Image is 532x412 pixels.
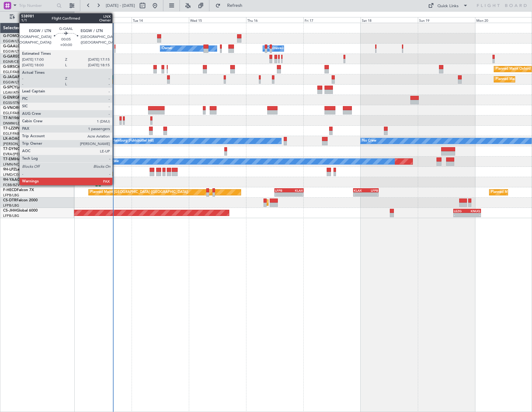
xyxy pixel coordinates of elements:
[3,106,45,110] a: G-VNORChallenger 650
[3,96,18,100] span: G-ENRG
[3,137,17,141] span: LX-AOA
[3,152,42,157] a: EVRA/[PERSON_NAME]
[75,12,86,18] div: [DATE]
[3,49,22,54] a: EGGW/LTN
[275,189,289,192] div: LFPB
[303,17,361,23] div: Fri 17
[162,44,172,53] div: Owner
[3,209,16,213] span: CS-JHH
[467,213,480,217] div: -
[354,193,366,196] div: -
[3,59,22,64] a: EGNR/CEG
[3,168,35,171] a: 9H-LPZLegacy 500
[3,178,17,182] span: 9H-YAA
[246,17,303,23] div: Thu 16
[3,162,21,167] a: LFMN/NCE
[3,203,19,208] a: LFPB/LBG
[3,157,15,161] span: T7-EMI
[3,116,21,120] span: T7-N1960
[425,1,471,11] button: Quick Links
[3,90,20,95] a: LGAV/ATH
[3,131,19,136] a: EGLF/FAB
[418,17,475,23] div: Sun 19
[467,209,480,213] div: KNUQ
[362,136,376,146] div: No Crew
[3,147,44,151] a: T7-DYNChallenger 604
[3,209,38,213] a: CS-JHHGlobal 6000
[264,44,290,53] div: A/C Unavailable
[437,3,459,9] div: Quick Links
[3,44,17,48] span: G-GAAL
[3,178,38,182] a: 9H-YAAGlobal 5000
[454,209,467,213] div: LEZG
[3,34,19,38] span: G-FOMO
[3,199,16,202] span: CS-DTR
[106,3,135,8] span: [DATE] - [DATE]
[189,17,246,23] div: Wed 15
[3,55,54,59] a: G-GARECessna Citation XLS+
[3,65,15,69] span: G-SIRS
[3,121,22,126] a: DNMM/LOS
[3,75,39,79] a: G-JAGAPhenom 300
[3,127,37,130] a: T7-LZZIPraetor 600
[366,189,378,192] div: LFPB
[289,193,303,196] div: -
[3,188,17,192] span: F-HECD
[454,213,467,217] div: -
[3,188,34,192] a: F-HECDFalcon 7X
[361,17,418,23] div: Sat 18
[3,96,39,100] a: G-ENRGPraetor 600
[3,199,38,202] a: CS-DTRFalcon 2000
[90,188,188,197] div: Planned Maint [GEOGRAPHIC_DATA] ([GEOGRAPHIC_DATA])
[289,189,303,192] div: KLAX
[3,172,21,177] a: LFMD/CEQ
[366,193,378,196] div: -
[3,157,41,161] a: T7-EMIHawker 900XP
[3,137,48,141] a: LX-AOACitation Mustang
[3,65,39,69] a: G-SIRSCitation Excel
[3,183,20,187] a: FCBB/BZV
[222,3,248,8] span: Refresh
[7,12,68,22] button: Only With Activity
[3,111,19,115] a: EGLF/FAB
[3,34,40,38] a: G-FOMOGlobal 6000
[93,44,119,53] div: A/C Unavailable
[3,39,22,44] a: EGGW/LTN
[132,17,189,23] div: Tue 14
[74,17,132,23] div: Mon 13
[3,213,19,218] a: LFPB/LBG
[3,86,36,89] a: G-SPCYLegacy 650
[3,168,16,171] span: 9H-LPZ
[3,193,19,198] a: LFPB/LBG
[3,86,16,89] span: G-SPCY
[3,55,17,59] span: G-GARE
[3,142,40,146] a: [PERSON_NAME]/QSA
[3,44,54,48] a: G-GAALCessna Citation XLS+
[275,193,289,196] div: -
[3,127,16,130] span: T7-LZZI
[3,101,20,105] a: EGSS/STN
[97,136,154,146] div: No Crew Hamburg (Fuhlsbuttel Intl)
[3,75,17,79] span: G-JAGA
[3,147,17,151] span: T7-DYN
[268,198,300,207] div: Planned Maint Sofia
[16,15,66,19] span: Only With Activity
[354,189,366,192] div: KLAX
[105,157,119,166] div: No Crew
[19,1,55,10] input: Trip Number
[3,106,18,110] span: G-VNOR
[3,70,19,74] a: EGLF/FAB
[3,116,40,120] a: T7-N1960Legacy 650
[3,80,22,85] a: EGGW/LTN
[212,1,250,11] button: Refresh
